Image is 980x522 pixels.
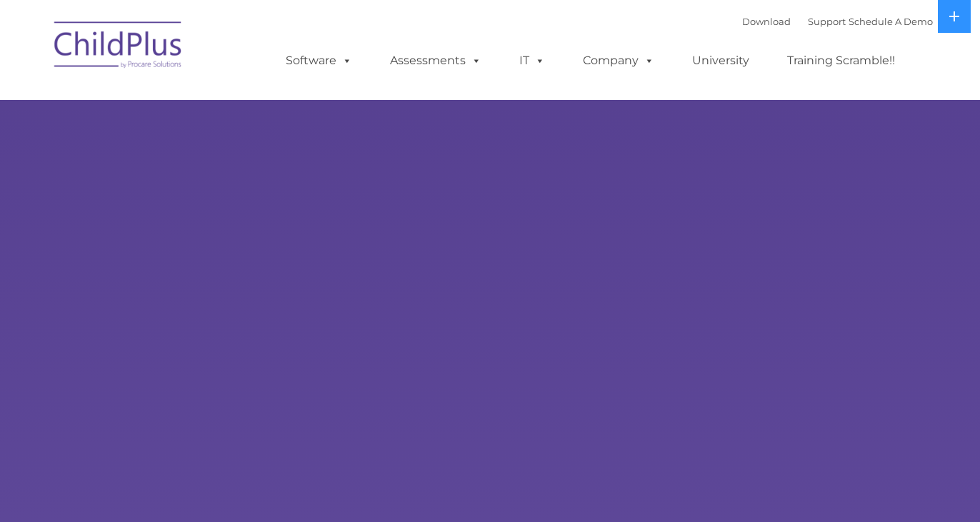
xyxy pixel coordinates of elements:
[47,11,190,83] img: ChildPlus by Procare Solutions
[376,46,496,75] a: Assessments
[505,46,559,75] a: IT
[678,46,764,75] a: University
[742,16,791,27] a: Download
[808,16,846,27] a: Support
[569,46,669,75] a: Company
[849,16,933,27] a: Schedule A Demo
[773,46,909,75] a: Training Scramble!!
[742,16,933,27] font: |
[271,46,366,75] a: Software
